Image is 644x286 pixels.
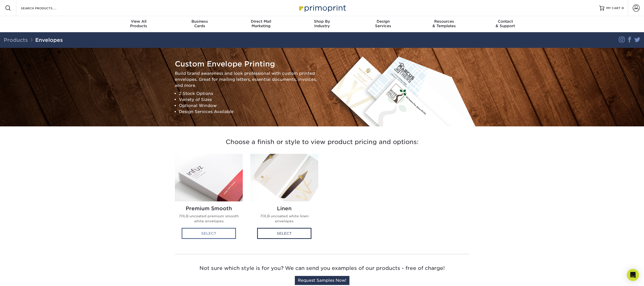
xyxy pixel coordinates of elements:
li: Optional Window [179,102,318,109]
div: Products [108,19,169,28]
h1: Custom Envelope Printing [175,60,318,68]
a: View AllProducts [108,16,169,32]
div: & Templates [414,19,475,28]
div: Open Intercom Messenger [627,269,639,281]
p: 70LB uncoated premium smooth white envelopes [179,213,239,224]
div: & Support [475,19,536,28]
li: Variety of Sizes [179,96,318,102]
a: Request Samples Now! [295,276,349,285]
a: Envelopes [35,37,63,43]
span: Resources [414,19,475,24]
p: Build brand awareness and look professional with custom printed envelopes. Great for mailing lett... [175,70,318,88]
li: Design Services Available [179,109,318,115]
a: Products [4,37,28,43]
h2: Linen [254,205,314,211]
img: Primoprint [297,3,347,13]
span: MY CART [606,6,621,10]
a: Premium Smooth Envelopes Premium Smooth 70LB uncoated premium smooth white envelopes Select [175,154,243,244]
div: Select [257,228,311,239]
span: Direct Mail [230,19,292,24]
img: Premium Smooth Envelopes [175,154,243,201]
span: Shop By [292,19,353,24]
iframe: Google Customer Reviews [1,271,43,284]
img: Envelopes [326,54,477,126]
a: DesignServices [352,16,414,32]
a: Shop ByIndustry [292,16,353,32]
span: Contact [475,19,536,24]
a: Contact& Support [475,16,536,32]
p: 70LB uncoated white linen envelopes [254,213,314,224]
p: Not sure which style is for you? We can send you examples of our products - free of charge! [175,264,469,272]
h2: Premium Smooth [179,205,239,211]
a: Direct MailMarketing [230,16,292,32]
a: Linen Envelopes Linen 70LB uncoated white linen envelopes Select [250,154,318,244]
li: 2 Stock Options [179,90,318,96]
span: View All [108,19,169,24]
a: Resources& Templates [414,16,475,32]
div: Marketing [230,19,292,28]
div: Services [352,19,414,28]
a: BusinessCards [169,16,230,32]
span: Business [169,19,230,24]
span: Design [352,19,414,24]
h3: Choose a finish or style to view product pricing and options: [175,132,469,152]
div: Industry [292,19,353,28]
img: Linen Envelopes [250,154,318,201]
input: SEARCH PRODUCTS..... [20,5,69,11]
div: Select [182,228,236,239]
span: 0 [622,6,624,10]
div: Cards [169,19,230,28]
